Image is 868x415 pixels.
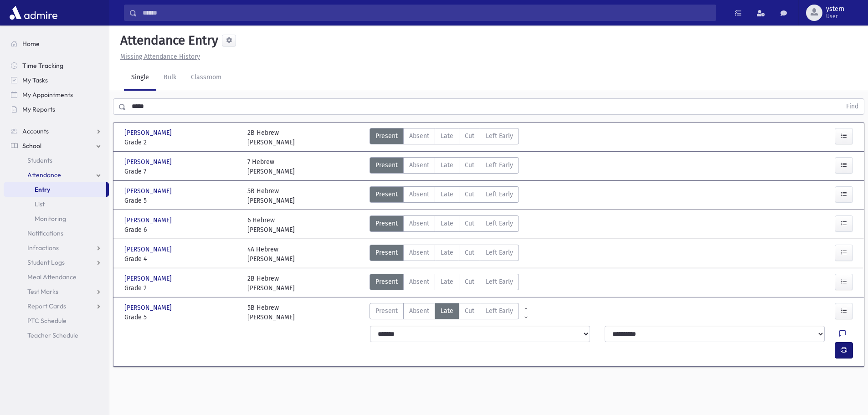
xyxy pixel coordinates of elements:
[465,190,474,199] span: Cut
[27,156,52,164] span: Students
[486,306,513,316] span: Left Early
[27,287,58,296] span: Test Marks
[156,65,184,91] a: Bulk
[247,157,295,176] div: 7 Hebrew [PERSON_NAME]
[841,99,864,114] button: Find
[247,186,295,205] div: 5B Hebrew [PERSON_NAME]
[124,303,174,313] span: [PERSON_NAME]
[4,299,109,313] a: Report Cards
[124,254,238,264] span: Grade 4
[27,302,66,310] span: Report Cards
[826,5,844,13] span: ystern
[4,73,109,87] a: My Tasks
[4,58,109,73] a: Time Tracking
[370,157,519,176] div: AttTypes
[184,65,229,91] a: Classroom
[22,61,63,70] span: Time Tracking
[441,248,453,257] span: Late
[375,190,398,199] span: Present
[22,142,41,150] span: School
[124,196,238,205] span: Grade 5
[247,128,295,147] div: 2B Hebrew [PERSON_NAME]
[35,215,66,223] span: Monitoring
[22,105,55,113] span: My Reports
[409,131,429,141] span: Absent
[117,53,200,61] a: Missing Attendance History
[409,219,429,228] span: Absent
[375,131,398,141] span: Present
[370,186,519,205] div: AttTypes
[370,128,519,147] div: AttTypes
[375,277,398,287] span: Present
[4,284,109,299] a: Test Marks
[7,4,60,22] img: AdmirePro
[486,219,513,228] span: Left Early
[465,131,474,141] span: Cut
[441,160,453,170] span: Late
[4,270,109,284] a: Meal Attendance
[4,182,106,197] a: Entry
[826,13,844,20] span: User
[370,274,519,293] div: AttTypes
[124,138,238,147] span: Grade 2
[27,258,65,266] span: Student Logs
[441,277,453,287] span: Late
[35,185,50,194] span: Entry
[441,131,453,141] span: Late
[441,190,453,199] span: Late
[124,215,174,225] span: [PERSON_NAME]
[375,160,398,170] span: Present
[4,153,109,168] a: Students
[4,124,109,138] a: Accounts
[27,273,77,281] span: Meal Attendance
[375,248,398,257] span: Present
[247,245,295,264] div: 4A Hebrew [PERSON_NAME]
[486,248,513,257] span: Left Early
[370,303,519,322] div: AttTypes
[247,274,295,293] div: 2B Hebrew [PERSON_NAME]
[35,200,45,208] span: List
[22,40,40,48] span: Home
[465,248,474,257] span: Cut
[409,248,429,257] span: Absent
[465,277,474,287] span: Cut
[370,215,519,235] div: AttTypes
[4,328,109,343] a: Teacher Schedule
[247,303,295,322] div: 5B Hebrew [PERSON_NAME]
[22,91,73,99] span: My Appointments
[4,102,109,117] a: My Reports
[409,277,429,287] span: Absent
[486,131,513,141] span: Left Early
[4,138,109,153] a: School
[27,317,67,325] span: PTC Schedule
[124,225,238,235] span: Grade 6
[465,306,474,316] span: Cut
[124,313,238,322] span: Grade 5
[27,244,59,252] span: Infractions
[124,283,238,293] span: Grade 2
[124,245,174,254] span: [PERSON_NAME]
[247,215,295,235] div: 6 Hebrew [PERSON_NAME]
[465,160,474,170] span: Cut
[409,190,429,199] span: Absent
[27,229,63,237] span: Notifications
[120,53,200,61] u: Missing Attendance History
[4,211,109,226] a: Monitoring
[27,331,78,339] span: Teacher Schedule
[409,160,429,170] span: Absent
[4,226,109,241] a: Notifications
[409,306,429,316] span: Absent
[124,167,238,176] span: Grade 7
[124,274,174,283] span: [PERSON_NAME]
[375,306,398,316] span: Present
[486,190,513,199] span: Left Early
[124,128,174,138] span: [PERSON_NAME]
[441,306,453,316] span: Late
[27,171,61,179] span: Attendance
[4,87,109,102] a: My Appointments
[4,255,109,270] a: Student Logs
[124,186,174,196] span: [PERSON_NAME]
[124,65,156,91] a: Single
[22,76,48,84] span: My Tasks
[4,168,109,182] a: Attendance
